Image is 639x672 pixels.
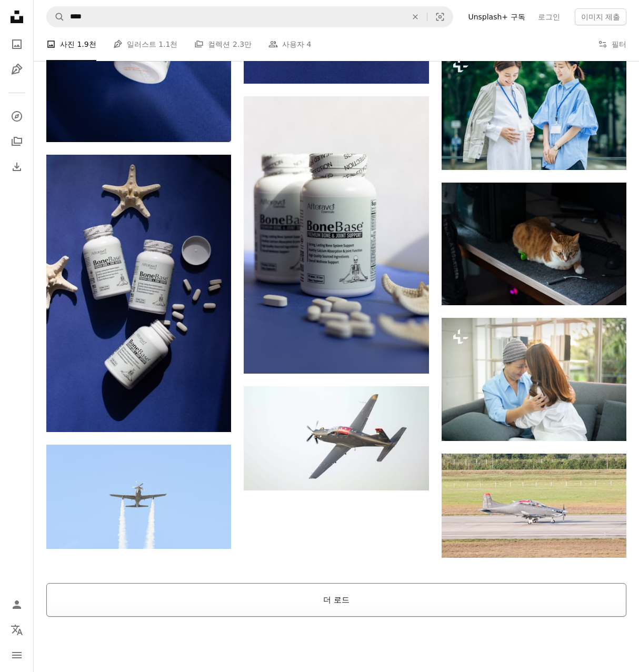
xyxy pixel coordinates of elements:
[268,27,311,61] a: 사용자 4
[244,386,428,490] img: 맑은 날 하늘을 나는 전투기
[462,8,531,25] a: Unsplash+ 구독
[46,492,231,502] a: 비행기 한 대가 두 개의 연기 흔적을 남기고 공중을 날고 있습니다
[427,7,453,27] button: 시각적 검색
[442,500,626,510] a: 공항 활주로 위에 앉아 있는 전투기
[46,6,453,27] form: 사이트 전체에서 이미지 찾기
[442,183,626,306] img: 컴퓨터 모니터 옆 탁자에 앉아 있는 고양이
[442,454,626,558] img: 공항 활주로 위에 앉아 있는 전투기
[404,7,427,27] button: 삭제
[194,27,252,61] a: 컬렉션 2.3만
[6,131,27,152] a: 컬렉션
[244,96,428,374] img: 부러진 뼈 옆에는 두 병의 bonebasee가 놓여 있습니다
[6,34,27,55] a: 사진
[233,38,252,50] span: 2.3만
[575,8,626,25] button: 이미지 제출
[6,59,27,80] a: 일러스트
[6,156,27,177] a: 다운로드 내역
[244,230,428,239] a: 부러진 뼈 옆에는 두 병의 bonebasee가 놓여 있습니다
[6,106,27,127] a: 탐색
[46,288,231,298] a: 알약과 불가사리가 담긴 병이 놓인 파란색 테이블
[6,645,27,666] button: 메뉴
[47,7,65,27] button: Unsplash 검색
[6,594,27,615] a: 로그인 / 가입
[46,155,231,432] img: 알약과 불가사리가 담긴 병이 놓인 파란색 테이블
[6,619,27,640] button: 언어
[46,583,626,617] button: 더 로드
[442,46,626,170] img: 야외에서 임산부와 이야기하는 사업가
[6,6,27,29] a: 홈 — Unsplash
[532,8,566,25] a: 로그인
[442,375,626,384] a: 머리 스카프를 두르고 실내에서 지지하는 딸을 껴안고 있는 암 환자 여성, 건강 및 보험 개념.
[46,445,231,549] img: 비행기 한 대가 두 개의 연기 흔적을 남기고 공중을 날고 있습니다
[307,38,312,50] span: 4
[598,27,626,61] button: 필터
[158,38,177,50] span: 1.1천
[442,318,626,441] img: 머리 스카프를 두르고 실내에서 지지하는 딸을 껴안고 있는 암 환자 여성, 건강 및 보험 개념.
[244,433,428,443] a: 맑은 날 하늘을 나는 전투기
[442,103,626,113] a: 야외에서 임산부와 이야기하는 사업가
[113,27,178,61] a: 일러스트 1.1천
[442,239,626,248] a: 컴퓨터 모니터 옆 탁자에 앉아 있는 고양이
